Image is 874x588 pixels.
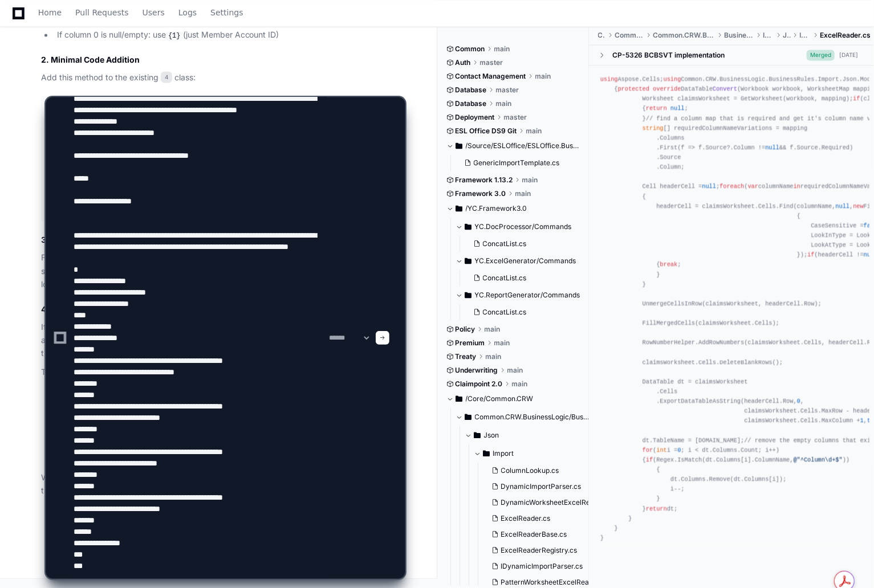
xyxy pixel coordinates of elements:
span: Logs [178,9,197,16]
div: CP-5326 BCBSVT implementation [613,51,725,60]
span: Json [783,31,790,40]
span: ExcelReader.cs [820,31,871,40]
span: Home [38,9,62,16]
span: 4 [161,71,172,83]
span: Pull Requests [75,9,128,16]
span: Common [456,44,485,54]
h3: 2. Minimal Code Addition [41,54,405,66]
span: Contact Management [456,72,526,81]
span: main [535,72,551,81]
span: Auth [456,58,471,67]
span: Import [763,31,774,40]
span: main [494,44,510,54]
div: Aspose.Cells; Common.CRW.BusinessLogic.BusinessRules.Import.Json.Models; [DOMAIN_NAME]; System.Li... [600,75,863,543]
span: master [480,58,503,67]
span: Users [143,9,165,16]
span: using [664,76,681,83]
div: [DATE] [839,51,858,59]
code: {1} [166,31,183,41]
span: using [600,76,618,83]
span: Common.CRW.BusinessLogic [653,31,716,40]
span: Settings [210,9,243,16]
span: Common.CRW [615,31,644,40]
span: Merged [807,50,835,60]
span: Core [598,31,605,40]
span: Import [800,31,811,40]
p: Add this method to the existing class: [41,71,405,84]
li: If column 0 is null/empty: use (just Member Account ID) [54,28,405,42]
span: BusinessRules [724,31,753,40]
